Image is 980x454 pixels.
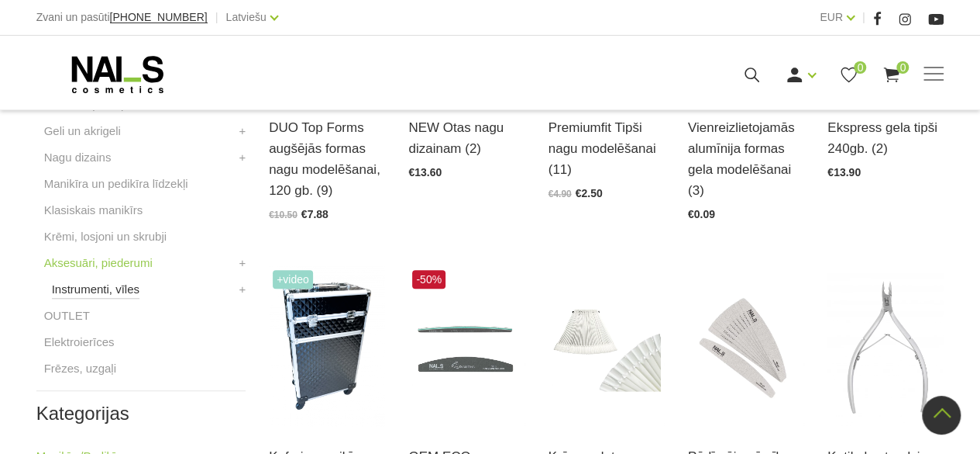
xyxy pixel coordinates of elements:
a: + [239,122,246,140]
img: GEM kolekcijas vīles - Presētas:- 100/100 STR Emerald- 180/180 STR Saphire- 240/240 HM Green Core... [408,266,524,427]
a: + [239,254,246,272]
a: Elektroierīces [44,333,115,352]
a: Klasiskais manikīrs [44,201,143,220]
span: | [862,8,865,27]
a: Nagu dizains [44,148,112,167]
span: 0 [896,61,909,74]
span: €10.50 [269,210,297,220]
a: Instrumenti, vīles [52,280,139,299]
span: €4.90 [548,189,572,199]
a: NEW Otas nagu dizainam (2) [408,117,524,159]
span: €13.90 [827,166,861,178]
a: Manikīra un pedikīra līdzekļi [44,175,188,193]
span: [PHONE_NUMBER] [110,11,208,23]
a: 0 [882,65,901,85]
a: Krēmi, losjoni un skrubji [44,227,167,246]
a: + [239,148,246,167]
a: Latviešu [226,8,266,26]
a: Aksesuāri, piederumi [44,254,153,272]
img: PĀRLĪMĒJAMĀ VĪLE “PUSMĒNESS”Veidi:- “Pusmēness”, 27x178mm, 10gb. (100 (-1))- “Pusmēness”, 27x178m... [688,266,804,427]
span: €7.88 [301,208,328,220]
a: + [239,280,246,299]
span: €13.60 [408,166,442,178]
a: EUR [820,8,843,26]
a: Ekspress gela tipši 240gb. (2) [827,117,944,159]
img: Profesionāls Koferis manikīra un kosmētikas piederumiemPiejams dažādās krāsās:Melns, balts, zelta... [269,266,385,427]
img: Dažāda veida paletes toņu / dizainu prezentācijai... [548,266,665,427]
h2: Kategorijas [36,404,246,424]
span: -50% [412,270,445,289]
img: Kutikulu standziņu raksturojumi:NY – 1 – 3 NY – 1 – 5 NY – 1 – 7Medicīnisks nerūsējošais tērauds ... [827,266,944,427]
a: Premiumfit Tipši nagu modelēšanai (11) [548,117,665,181]
span: +Video [273,270,313,289]
span: €0.09 [688,208,715,220]
a: [PHONE_NUMBER] [110,12,208,23]
a: Frēzes, uzgaļi [44,359,116,378]
a: DUO Top Forms augšējās formas nagu modelēšanai, 120 gb. (9) [269,117,385,202]
span: | [215,8,218,27]
span: €2.50 [576,187,603,199]
div: Zvani un pasūti [36,8,208,27]
a: Geli un akrigeli [44,122,121,140]
a: Vienreizlietojamās alumīnija formas gela modelēšanai (3) [688,117,804,202]
a: OUTLET [44,307,90,325]
a: 0 [839,65,858,85]
span: 0 [854,61,866,74]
